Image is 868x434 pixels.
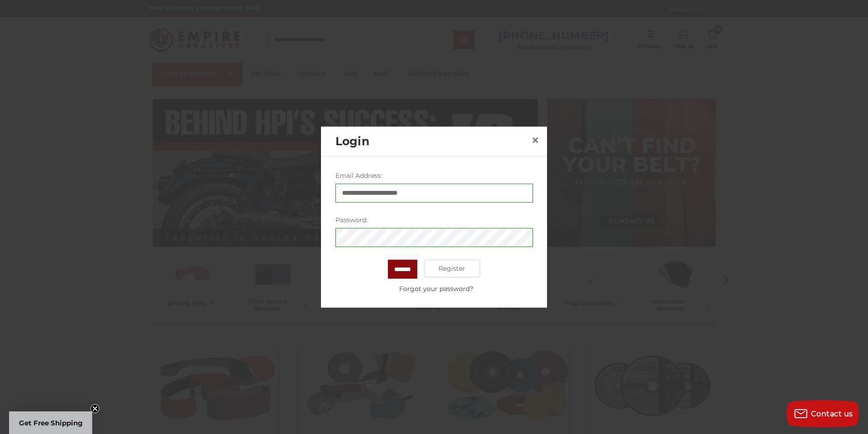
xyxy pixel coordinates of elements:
a: Forgot your password? [340,284,533,293]
a: Register [424,259,481,277]
h2: Login [335,133,528,150]
div: Get Free ShippingClose teaser [9,411,92,434]
label: Password: [335,215,533,224]
button: Contact us [787,400,859,427]
span: Contact us [811,410,853,418]
span: Get Free Shipping [19,419,83,427]
span: × [531,131,539,149]
a: Close [528,133,542,148]
label: Email Address: [335,171,533,180]
button: Close teaser [90,404,99,413]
